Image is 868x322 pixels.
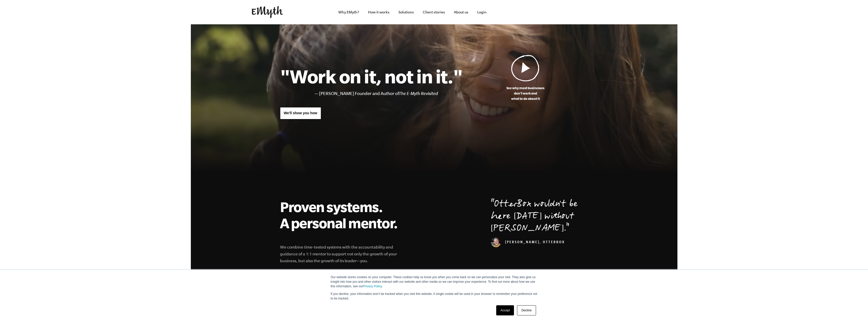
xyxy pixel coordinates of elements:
img: Curt Richardson, OtterBox [491,237,501,247]
iframe: Embedded CTA [508,7,561,18]
h1: "Work on it, not in it." [280,65,463,87]
p: OtterBox wouldn't be here [DATE] without [PERSON_NAME]. [491,199,588,235]
p: We combine time-tested systems with the accountability and guidance of a 1:1 mentor to support no... [280,244,404,264]
img: Play Video [511,55,540,81]
a: We'll show you how [280,107,321,119]
p: Our website stores cookies on your computer. These cookies help us know you when you come back so... [331,275,538,289]
i: The E-Myth Revisited [399,91,438,96]
a: Privacy Policy [363,285,382,288]
iframe: Embedded CTA [563,7,617,18]
cite: [PERSON_NAME], OtterBox [491,241,565,245]
p: See why most businesses don't work and what to do about it [463,85,588,101]
li: [PERSON_NAME] Founder and Author of [319,90,463,97]
span: We'll show you how [284,111,317,115]
a: Accept [496,305,514,315]
p: If you decline, your information won’t be tracked when you visit this website. A single cookie wi... [331,292,538,301]
a: See why most businessesdon't work andwhat to do about it [463,55,588,101]
a: Decline [517,305,536,315]
h2: Proven systems. A personal mentor. [280,199,404,231]
img: EMyth [252,6,283,18]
